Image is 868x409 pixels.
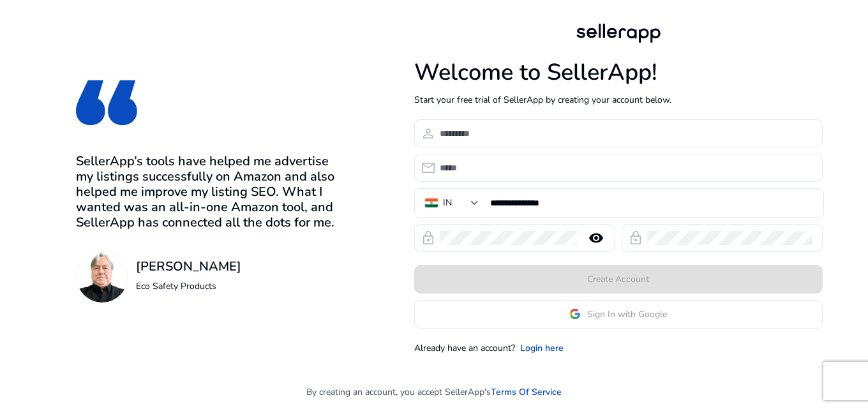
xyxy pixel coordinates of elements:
[421,230,436,246] span: lock
[414,93,823,107] p: Start your free trial of SellerApp by creating your account below.
[421,126,436,141] span: person
[421,160,436,175] span: email
[414,341,515,355] p: Already have an account?
[76,154,348,230] h3: SellerApp’s tools have helped me advertise my listings successfully on Amazon and also helped me ...
[136,279,241,293] p: Eco Safety Products
[520,341,564,355] a: Login here
[491,385,562,399] a: Terms Of Service
[628,230,643,246] span: lock
[443,196,452,210] div: IN
[136,259,241,274] h3: [PERSON_NAME]
[414,59,823,86] h1: Welcome to SellerApp!
[581,230,611,246] mat-icon: remove_red_eye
